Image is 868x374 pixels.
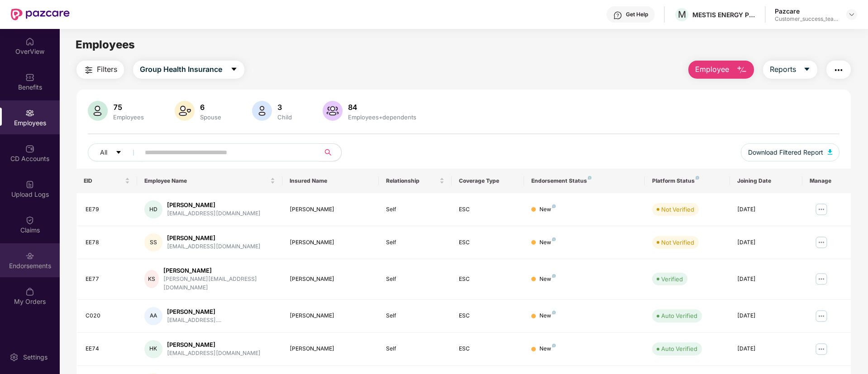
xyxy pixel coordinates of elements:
[802,169,851,193] th: Manage
[828,149,832,155] img: svg+xml;base64,PHN2ZyB4bWxucz0iaHR0cDovL3d3dy53My5vcmcvMjAwMC9zdmciIHhtbG5zOnhsaW5rPSJodHRwOi8vd3...
[770,64,796,75] span: Reports
[97,64,117,75] span: Filters
[661,344,697,353] div: Auto Verified
[661,238,694,247] div: Not Verified
[539,205,556,214] div: New
[167,308,221,316] div: [PERSON_NAME]
[167,201,261,209] div: [PERSON_NAME]
[552,311,556,314] img: svg+xml;base64,PHN2ZyB4bWxucz0iaHR0cDovL3d3dy53My5vcmcvMjAwMC9zdmciIHdpZHRoPSI4IiBoZWlnaHQ9IjgiIH...
[678,9,686,20] span: M
[386,177,437,185] span: Relationship
[111,114,146,121] div: Employees
[459,238,517,247] div: ESC
[230,66,238,74] span: caret-down
[25,37,34,46] img: svg+xml;base64,PHN2ZyBpZD0iSG9tZSIgeG1sbnM9Imh0dHA6Ly93d3cudzMub3JnLzIwMDAvc3ZnIiB3aWR0aD0iMjAiIG...
[290,238,372,247] div: [PERSON_NAME]
[696,176,699,180] img: svg+xml;base64,PHN2ZyB4bWxucz0iaHR0cDovL3d3dy53My5vcmcvMjAwMC9zdmciIHdpZHRoPSI4IiBoZWlnaHQ9IjgiIH...
[379,169,451,193] th: Relationship
[144,270,159,288] div: KS
[25,73,34,82] img: svg+xml;base64,PHN2ZyBpZD0iQmVuZWZpdHMiIHhtbG5zPSJodHRwOi8vd3d3LnczLm9yZy8yMDAwL3N2ZyIgd2lkdGg9Ij...
[814,202,829,217] img: manageButton
[814,235,829,250] img: manageButton
[167,234,261,242] div: [PERSON_NAME]
[83,65,94,76] img: svg+xml;base64,PHN2ZyB4bWxucz0iaHR0cDovL3d3dy53My5vcmcvMjAwMC9zdmciIHdpZHRoPSIyNCIgaGVpZ2h0PSIyNC...
[459,312,517,320] div: ESC
[661,205,694,214] div: Not Verified
[144,233,162,251] div: SS
[626,11,648,18] div: Get Help
[25,144,34,153] img: svg+xml;base64,PHN2ZyBpZD0iQ0RfQWNjb3VudHMiIGRhdGEtbmFtZT0iQ0QgQWNjb3VudHMiIHhtbG5zPSJodHRwOi8vd3...
[552,204,556,208] img: svg+xml;base64,PHN2ZyB4bWxucz0iaHR0cDovL3d3dy53My5vcmcvMjAwMC9zdmciIHdpZHRoPSI4IiBoZWlnaHQ9IjgiIH...
[100,147,107,157] span: All
[814,272,829,286] img: manageButton
[88,101,108,121] img: svg+xml;base64,PHN2ZyB4bWxucz0iaHR0cDovL3d3dy53My5vcmcvMjAwMC9zdmciIHhtbG5zOnhsaW5rPSJodHRwOi8vd3...
[25,180,34,189] img: svg+xml;base64,PHN2ZyBpZD0iVXBsb2FkX0xvZ3MiIGRhdGEtbmFtZT0iVXBsb2FkIExvZ3MiIHhtbG5zPSJodHRwOi8vd3...
[346,114,418,121] div: Employees+dependents
[775,15,838,23] div: Customer_success_team_lead
[115,149,122,156] span: caret-down
[144,177,268,185] span: Employee Name
[323,101,343,121] img: svg+xml;base64,PHN2ZyB4bWxucz0iaHR0cDovL3d3dy53My5vcmcvMjAwMC9zdmciIHhtbG5zOnhsaW5rPSJodHRwOi8vd3...
[386,345,444,353] div: Self
[86,205,130,214] div: EE79
[76,169,137,193] th: EID
[86,275,130,284] div: EE77
[539,345,556,353] div: New
[652,177,722,185] div: Platform Status
[167,316,221,325] div: [EMAIL_ADDRESS]....
[10,353,19,362] img: svg+xml;base64,PHN2ZyBpZD0iU2V0dGluZy0yMHgyMCIgeG1sbnM9Imh0dHA6Ly93d3cudzMub3JnLzIwMDAvc3ZnIiB3aW...
[531,177,638,185] div: Endorsement Status
[613,11,622,20] img: svg+xml;base64,PHN2ZyBpZD0iSGVscC0zMngzMiIgeG1sbnM9Imh0dHA6Ly93d3cudzMub3JnLzIwMDAvc3ZnIiB3aWR0aD...
[276,103,294,112] div: 3
[386,312,444,320] div: Self
[140,64,222,75] span: Group Health Insurance
[290,312,372,320] div: [PERSON_NAME]
[552,237,556,241] img: svg+xml;base64,PHN2ZyB4bWxucz0iaHR0cDovL3d3dy53My5vcmcvMjAwMC9zdmciIHdpZHRoPSI4IiBoZWlnaHQ9IjgiIH...
[25,287,34,296] img: svg+xml;base64,PHN2ZyBpZD0iTXlfT3JkZXJzIiBkYXRhLW5hbWU9Ik15IE9yZGVycyIgeG1sbnM9Imh0dHA6Ly93d3cudz...
[459,345,517,353] div: ESC
[539,238,556,247] div: New
[539,275,556,284] div: New
[459,205,517,214] div: ESC
[763,61,817,79] button: Reportscaret-down
[814,342,829,356] img: manageButton
[276,114,294,121] div: Child
[452,169,524,193] th: Coverage Type
[198,103,223,112] div: 6
[692,10,756,19] div: MESTIS ENERGY PRIVATE LIMITED
[386,205,444,214] div: Self
[163,275,275,292] div: [PERSON_NAME][EMAIL_ADDRESS][DOMAIN_NAME]
[167,341,261,349] div: [PERSON_NAME]
[737,345,795,353] div: [DATE]
[319,143,342,161] button: search
[88,143,143,161] button: Allcaret-down
[775,7,838,15] div: Pazcare
[111,103,146,112] div: 75
[167,242,261,251] div: [EMAIL_ADDRESS][DOMAIN_NAME]
[76,38,135,51] span: Employees
[167,209,261,218] div: [EMAIL_ADDRESS][DOMAIN_NAME]
[588,176,591,180] img: svg+xml;base64,PHN2ZyB4bWxucz0iaHR0cDovL3d3dy53My5vcmcvMjAwMC9zdmciIHdpZHRoPSI4IiBoZWlnaHQ9IjgiIH...
[25,216,34,225] img: svg+xml;base64,PHN2ZyBpZD0iQ2xhaW0iIHhtbG5zPSJodHRwOi8vd3d3LnczLm9yZy8yMDAwL3N2ZyIgd2lkdGg9IjIwIi...
[25,109,34,118] img: svg+xml;base64,PHN2ZyBpZD0iRW1wbG95ZWVzIiB4bWxucz0iaHR0cDovL3d3dy53My5vcmcvMjAwMC9zdmciIHdpZHRoPS...
[386,275,444,284] div: Self
[695,64,729,75] span: Employee
[833,65,844,76] img: svg+xml;base64,PHN2ZyB4bWxucz0iaHR0cDovL3d3dy53My5vcmcvMjAwMC9zdmciIHdpZHRoPSIyNCIgaGVpZ2h0PSIyNC...
[737,275,795,284] div: [DATE]
[86,345,130,353] div: EE74
[290,205,372,214] div: [PERSON_NAME]
[730,169,802,193] th: Joining Date
[290,275,372,284] div: [PERSON_NAME]
[737,238,795,247] div: [DATE]
[552,274,556,278] img: svg+xml;base64,PHN2ZyB4bWxucz0iaHR0cDovL3d3dy53My5vcmcvMjAwMC9zdmciIHdpZHRoPSI4IiBoZWlnaHQ9IjgiIH...
[688,61,754,79] button: Employee
[175,101,195,121] img: svg+xml;base64,PHN2ZyB4bWxucz0iaHR0cDovL3d3dy53My5vcmcvMjAwMC9zdmciIHhtbG5zOnhsaW5rPSJodHRwOi8vd3...
[144,200,162,218] div: HD
[737,205,795,214] div: [DATE]
[539,312,556,320] div: New
[282,169,379,193] th: Insured Name
[84,177,123,185] span: EID
[76,61,124,79] button: Filters
[386,238,444,247] div: Self
[736,65,747,76] img: svg+xml;base64,PHN2ZyB4bWxucz0iaHR0cDovL3d3dy53My5vcmcvMjAwMC9zdmciIHhtbG5zOnhsaW5rPSJodHRwOi8vd3...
